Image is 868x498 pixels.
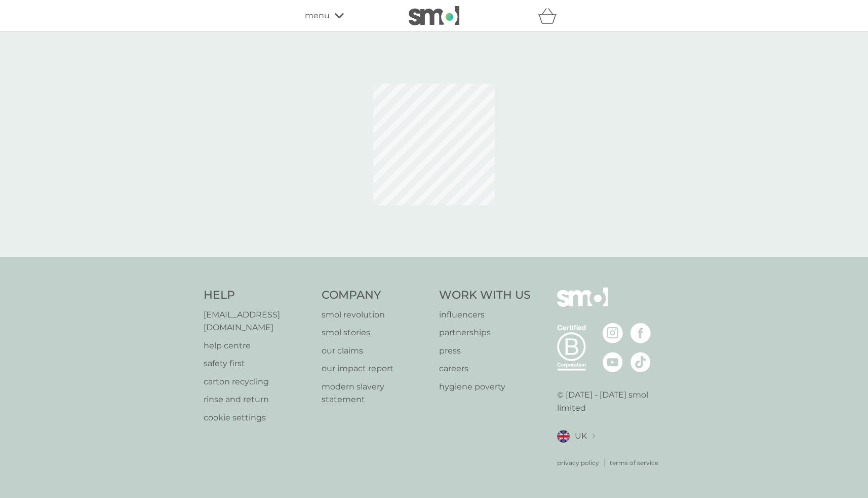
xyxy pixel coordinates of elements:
[557,458,599,468] a: privacy policy
[603,352,623,372] img: visit the smol Youtube page
[557,288,608,322] img: smol
[630,323,651,343] img: visit the smol Facebook page
[439,288,531,303] h4: Work With Us
[322,344,429,358] a: our claims
[439,308,531,322] a: influencers
[204,288,311,303] h4: Help
[204,375,311,388] a: carton recycling
[439,344,531,358] a: press
[204,357,311,370] a: safety first
[322,380,429,406] a: modern slavery statement
[603,323,623,343] img: visit the smol Instagram page
[204,339,311,352] a: help centre
[204,411,311,424] a: cookie settings
[439,380,531,394] a: hygiene poverty
[439,326,531,339] a: partnerships
[322,362,429,375] a: our impact report
[305,9,330,22] span: menu
[204,393,311,406] a: rinse and return
[322,288,429,303] h4: Company
[630,352,651,372] img: visit the smol Tiktok page
[557,388,665,414] p: © [DATE] - [DATE] smol limited
[204,308,311,334] a: [EMAIL_ADDRESS][DOMAIN_NAME]
[592,434,595,439] img: select a new location
[439,362,531,375] a: careers
[557,430,570,443] img: UK flag
[610,458,658,468] a: terms of service
[538,6,563,26] div: basket
[575,430,587,443] span: UK
[322,326,429,339] a: smol stories
[409,6,459,25] img: smol
[322,308,429,322] a: smol revolution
